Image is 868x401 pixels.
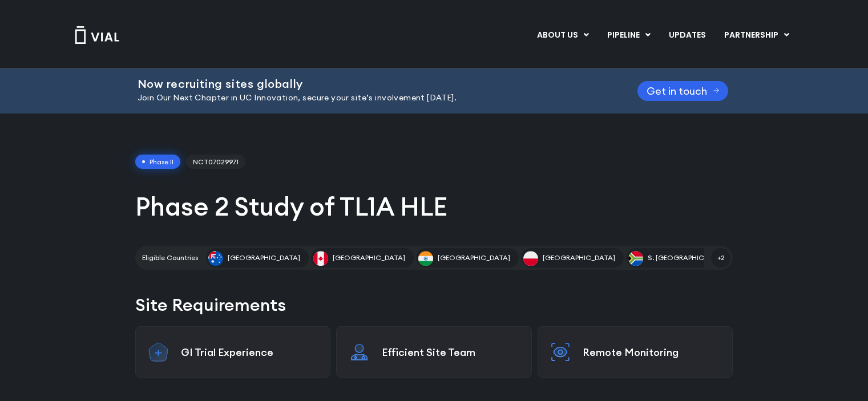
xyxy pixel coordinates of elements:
img: Canada [313,251,328,266]
p: GI Trial Experience [181,346,319,359]
a: UPDATES [660,26,714,45]
img: Poland [523,251,538,266]
img: Vial Logo [74,26,120,44]
img: Australia [208,251,223,266]
p: Remote Monitoring [583,346,721,359]
span: [GEOGRAPHIC_DATA] [438,253,510,263]
a: ABOUT USMenu Toggle [528,26,597,45]
h1: Phase 2 Study of TL1A HLE [135,190,733,223]
p: Efficient Site Team [382,346,520,359]
h2: Now recruiting sites globally [138,78,609,90]
span: [GEOGRAPHIC_DATA] [228,253,300,263]
span: [GEOGRAPHIC_DATA] [333,253,405,263]
span: +2 [711,248,730,268]
img: S. Africa [628,251,643,266]
a: PIPELINEMenu Toggle [598,26,659,45]
span: Phase II [135,155,180,169]
a: Get in touch [637,81,729,101]
h2: Eligible Countries [142,253,198,263]
span: [GEOGRAPHIC_DATA] [543,253,615,263]
span: Get in touch [647,87,707,95]
img: India [418,251,433,266]
p: Join Our Next Chapter in UC Innovation, secure your site’s involvement [DATE]. [138,92,609,104]
h2: Site Requirements [135,293,733,317]
span: NCT07029971 [186,155,245,169]
a: PARTNERSHIPMenu Toggle [715,26,798,45]
span: S. [GEOGRAPHIC_DATA] [648,253,728,263]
